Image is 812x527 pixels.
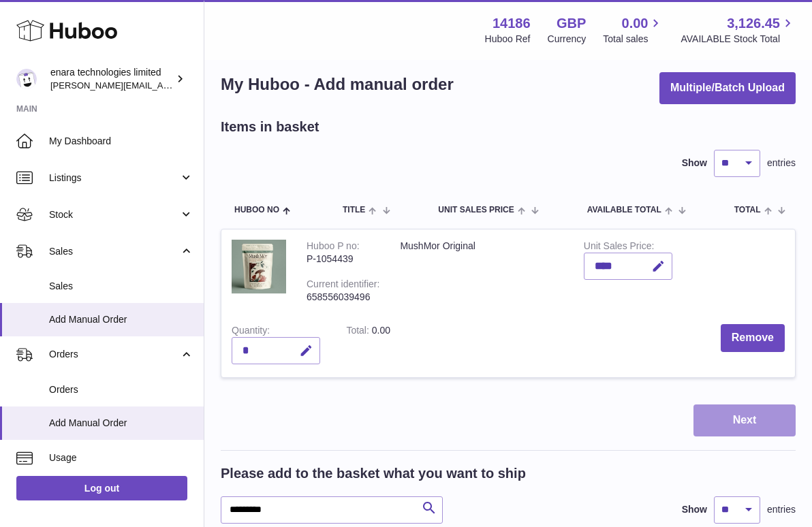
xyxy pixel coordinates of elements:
[485,33,531,46] div: Huboo Ref
[307,240,360,255] div: Huboo P no
[16,69,37,89] img: Dee@enara.co
[307,253,379,266] div: P-1054439
[49,280,193,293] span: Sales
[681,33,796,46] span: AVAILABLE Stock Total
[346,325,371,339] label: Total
[721,324,785,352] button: Remove
[232,325,270,339] label: Quantity
[50,66,173,92] div: enara technologies limited
[493,14,531,33] strong: 14186
[50,80,273,91] span: [PERSON_NAME][EMAIL_ADDRESS][DOMAIN_NAME]
[221,74,454,95] h1: My Huboo - Add manual order
[343,206,365,214] span: Title
[221,118,319,136] h2: Items in basket
[734,206,761,214] span: Total
[234,206,279,214] span: Huboo no
[49,172,179,185] span: Listings
[372,325,390,336] span: 0.00
[307,278,379,293] div: Current identifier
[622,14,649,33] span: 0.00
[603,33,663,46] span: Total sales
[682,503,707,516] label: Show
[681,14,796,46] a: 3,126.45 AVAILABLE Stock Total
[49,208,179,221] span: Stock
[49,417,193,430] span: Add Manual Order
[767,157,796,170] span: entries
[49,245,179,258] span: Sales
[548,33,587,46] div: Currency
[584,240,654,255] label: Unit Sales Price
[49,348,179,361] span: Orders
[682,157,707,170] label: Show
[438,206,514,214] span: Unit Sales Price
[49,313,193,326] span: Add Manual Order
[659,72,796,104] button: Multiple/Batch Upload
[307,291,379,304] div: 658556039496
[49,135,193,148] span: My Dashboard
[727,14,780,33] span: 3,126.45
[390,229,573,314] td: MushMor Original
[49,383,193,396] span: Orders
[587,206,661,214] span: AVAILABLE Total
[767,503,796,516] span: entries
[693,404,796,436] button: Next
[232,240,286,294] img: MushMor Original
[16,476,187,500] a: Log out
[557,14,586,33] strong: GBP
[221,464,526,483] h2: Please add to the basket what you want to ship
[49,451,193,464] span: Usage
[603,14,663,46] a: 0.00 Total sales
